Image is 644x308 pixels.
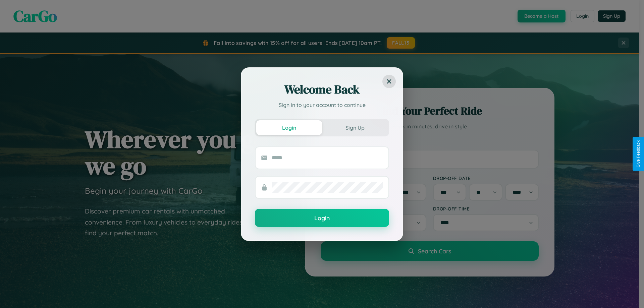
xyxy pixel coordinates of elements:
h2: Welcome Back [255,81,389,98]
div: Give Feedback [636,140,641,168]
button: Login [256,120,322,135]
button: Login [255,209,389,227]
p: Sign in to your account to continue [255,101,389,109]
button: Sign Up [322,120,388,135]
